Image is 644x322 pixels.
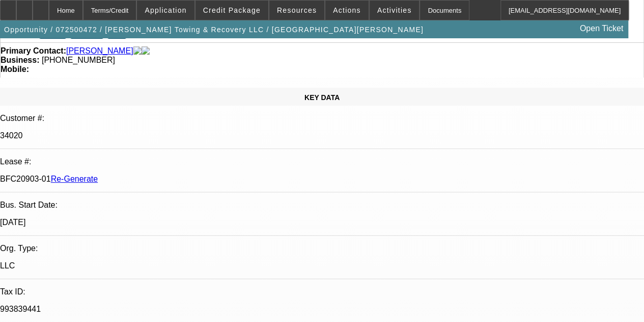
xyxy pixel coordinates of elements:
[1,56,39,64] strong: Business:
[333,6,361,14] span: Actions
[66,46,133,56] a: [PERSON_NAME]
[370,1,419,20] button: Activities
[277,6,317,14] span: Resources
[576,20,627,37] a: Open Ticket
[1,65,29,73] strong: Mobile:
[1,46,66,56] strong: Primary Contact:
[142,46,150,56] img: linkedin-icon.png
[195,1,268,20] button: Credit Package
[133,46,142,56] img: facebook-icon.png
[377,6,412,14] span: Activities
[304,93,340,102] span: KEY DATA
[42,56,115,64] span: [PHONE_NUMBER]
[51,175,98,183] a: Re-Generate
[145,6,186,14] span: Application
[325,1,369,20] button: Actions
[269,1,324,20] button: Resources
[4,26,424,34] span: Opportunity / 072500472 / [PERSON_NAME] Towing & Recovery LLC / [GEOGRAPHIC_DATA][PERSON_NAME]
[203,6,261,14] span: Credit Package
[137,1,194,20] button: Application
